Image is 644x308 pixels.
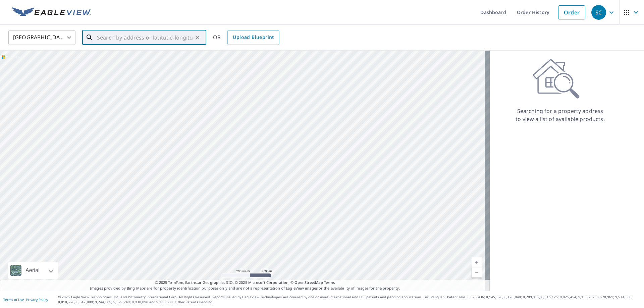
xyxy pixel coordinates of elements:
[515,107,605,123] p: Searching for a property address to view a list of available products.
[155,280,335,286] span: © 2025 TomTom, Earthstar Geographics SIO, © 2025 Microsoft Corporation, ©
[26,297,48,302] a: Privacy Policy
[97,28,193,47] input: Search by address or latitude-longitude
[472,267,482,278] a: Current Level 5, Zoom Out
[8,262,58,279] div: Aerial
[591,5,606,20] div: SC
[558,5,585,19] a: Order
[12,7,91,17] img: EV Logo
[324,280,335,285] a: Terms
[472,257,482,267] a: Current Level 5, Zoom In
[23,262,42,279] div: Aerial
[233,33,274,42] span: Upload Blueprint
[294,280,323,285] a: OpenStreetMap
[193,33,202,42] button: Clear
[58,295,641,305] p: © 2025 Eagle View Technologies, Inc. and Pictometry International Corp. All Rights Reserved. Repo...
[3,298,48,302] p: |
[227,30,279,45] a: Upload Blueprint
[3,297,24,302] a: Terms of Use
[8,28,75,47] div: [GEOGRAPHIC_DATA]
[213,30,279,45] div: OR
